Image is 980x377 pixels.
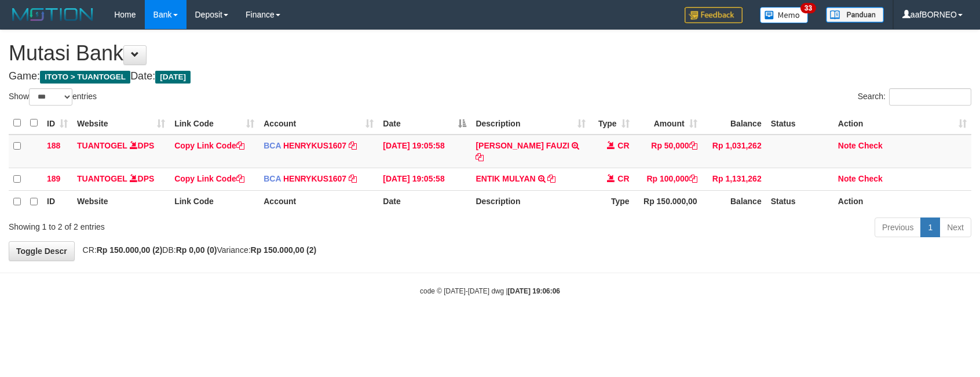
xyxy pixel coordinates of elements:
div: Showing 1 to 2 of 2 entries [9,216,400,233]
th: Action: activate to sort column ascending [833,112,971,135]
a: 1 [920,217,940,237]
th: Description [471,190,590,213]
th: Website [72,190,170,213]
label: Show entries [9,88,97,106]
th: Date: activate to sort column descending [378,112,471,135]
a: Check [858,174,883,183]
th: Link Code [170,190,259,213]
a: ENTIK MULYAN [476,174,535,183]
a: Copy HENRYKUS1607 to clipboard [349,174,357,183]
span: BCA [264,141,281,150]
th: Date [378,190,471,213]
th: Balance [702,112,766,135]
img: MOTION_logo.png [9,6,97,23]
a: HENRYKUS1607 [283,174,346,183]
th: Account: activate to sort column ascending [259,112,378,135]
small: code © [DATE]-[DATE] dwg | [420,287,560,295]
a: [PERSON_NAME] FAUZI [476,141,569,150]
strong: Rp 150.000,00 (2) [251,245,317,255]
th: ID: activate to sort column ascending [42,112,72,135]
span: [DATE] [155,71,191,84]
a: TUANTOGEL [77,141,127,150]
strong: [DATE] 19:06:06 [508,287,560,295]
td: [DATE] 19:05:58 [378,168,471,190]
a: HENRYKUS1607 [283,141,346,150]
td: Rp 1,031,262 [702,135,766,168]
td: [DATE] 19:05:58 [378,135,471,168]
th: Status [766,190,833,213]
img: panduan.png [826,7,884,23]
a: Copy Rp 50,000 to clipboard [689,141,697,150]
span: 189 [47,174,60,183]
th: Status [766,112,833,135]
th: Type: activate to sort column ascending [590,112,634,135]
a: Copy Rp 100,000 to clipboard [689,174,697,183]
a: Copy HENRYKUS1607 to clipboard [349,141,357,150]
th: Amount: activate to sort column ascending [634,112,702,135]
a: Copy ENTIK MULYAN to clipboard [547,174,555,183]
a: Copy Link Code [174,141,244,150]
td: DPS [72,168,170,190]
th: ID [42,190,72,213]
a: Next [939,217,971,237]
td: Rp 1,131,262 [702,168,766,190]
span: 188 [47,141,60,150]
th: Balance [702,190,766,213]
a: Note [838,174,856,183]
span: ITOTO > TUANTOGEL [40,71,130,84]
th: Website: activate to sort column ascending [72,112,170,135]
a: Previous [875,217,921,237]
a: Copy REZA LUTHFI FAUZI to clipboard [476,153,484,162]
label: Search: [858,88,971,106]
select: Showentries [29,88,72,106]
td: DPS [72,135,170,168]
strong: Rp 0,00 (0) [176,245,217,255]
span: CR [617,174,629,183]
th: Description: activate to sort column ascending [471,112,590,135]
th: Account [259,190,378,213]
img: Button%20Memo.svg [760,7,809,23]
th: Type [590,190,634,213]
img: Feedback.jpg [685,7,743,23]
input: Search: [889,88,971,106]
a: Check [858,141,883,150]
span: CR [617,141,629,150]
span: CR: DB: Variance: [77,245,317,255]
strong: Rp 150.000,00 (2) [97,245,163,255]
a: TUANTOGEL [77,174,127,183]
td: Rp 50,000 [634,135,702,168]
th: Link Code: activate to sort column ascending [170,112,259,135]
span: 33 [800,3,816,13]
th: Action [833,190,971,213]
h4: Game: Date: [9,71,971,82]
a: Copy Link Code [174,174,244,183]
h1: Mutasi Bank [9,42,971,65]
th: Rp 150.000,00 [634,190,702,213]
a: Note [838,141,856,150]
span: BCA [264,174,281,183]
a: Toggle Descr [9,241,75,261]
td: Rp 100,000 [634,168,702,190]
